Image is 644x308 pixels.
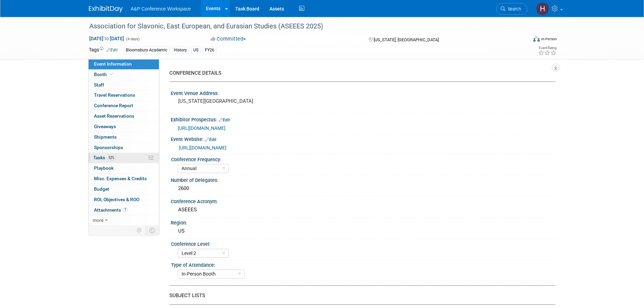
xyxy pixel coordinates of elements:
[203,47,216,54] div: FY26
[89,90,159,100] a: Travel Reservations
[89,59,159,69] a: Event Information
[487,35,557,45] div: Event Format
[178,98,324,104] pre: [US_STATE][GEOGRAPHIC_DATA]
[505,6,521,11] span: Search
[94,176,147,181] span: Misc. Expenses & Credits
[538,46,556,50] div: Event Rating
[171,115,555,123] div: Exhibitor Prospectus:
[171,260,552,268] div: Type of Attendance:
[172,47,189,54] div: History
[89,35,124,42] span: [DATE] [DATE]
[94,72,115,77] span: Booth
[94,82,104,88] span: Staff
[145,226,159,235] td: Toggle Event Tabs
[89,132,159,142] a: Shipments
[94,92,135,98] span: Travel Reservations
[94,124,116,129] span: Giveaways
[131,6,191,11] span: A&P Conference Workspace
[179,145,226,150] a: [URL][DOMAIN_NAME]
[89,174,159,184] a: Misc. Expenses & Credits
[89,101,159,111] a: Conference Report
[208,35,248,43] button: Committed
[374,37,439,42] span: [US_STATE], [GEOGRAPHIC_DATA]
[94,145,123,150] span: Sponsorships
[171,134,555,143] div: Event Website:
[94,207,128,213] span: Attachments
[103,36,110,41] span: to
[171,175,555,184] div: Number of Delegates:
[171,196,555,205] div: Conference Acronym:
[134,226,145,235] td: Personalize Event Tab Strip
[191,47,200,54] div: US
[171,155,552,163] div: Conference Frequency:
[541,37,557,42] div: In-Person
[124,47,169,54] div: Bloomsbury Academic
[176,226,550,236] div: US
[94,165,114,171] span: Playbook
[94,113,134,119] span: Asset Reservations
[89,80,159,90] a: Staff
[536,2,549,15] img: Hali Han
[94,103,133,108] span: Conference Report
[110,72,113,76] i: Booth reservation complete
[89,163,159,173] a: Playbook
[93,155,116,160] span: Tasks
[171,88,555,97] div: Event Venue Address:
[205,137,216,142] a: Edit
[89,122,159,132] a: Giveaways
[89,46,118,54] td: Tags
[533,36,540,42] img: Format-Inperson.png
[171,239,552,247] div: Conference Level:
[107,155,116,160] span: 52%
[106,48,118,52] a: Edit
[176,183,550,194] div: 2600
[171,218,555,226] div: Region:
[125,37,140,41] span: (4 days)
[89,111,159,121] a: Asset Reservations
[89,215,159,226] a: more
[94,197,139,202] span: ROI, Objectives & ROO
[94,61,132,67] span: Event Information
[89,6,123,13] img: ExhibitDay
[89,143,159,153] a: Sponsorships
[169,70,550,77] div: CONFERENCE DETAILS
[176,205,550,215] div: ASEEES
[94,186,109,192] span: Budget
[89,153,159,163] a: Tasks52%
[89,205,159,215] a: Attachments7
[87,20,517,32] div: Association for Slavonic, East European, and Eurasian Studies (ASEEES 2025)
[496,3,527,15] a: Search
[169,292,550,299] div: SUBJECT LISTS
[93,217,103,223] span: more
[89,70,159,80] a: Booth
[89,195,159,205] a: ROI, Objectives & ROO
[94,134,117,140] span: Shipments
[219,118,230,122] a: Edit
[89,184,159,194] a: Budget
[123,207,128,212] span: 7
[178,125,225,131] a: [URL][DOMAIN_NAME]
